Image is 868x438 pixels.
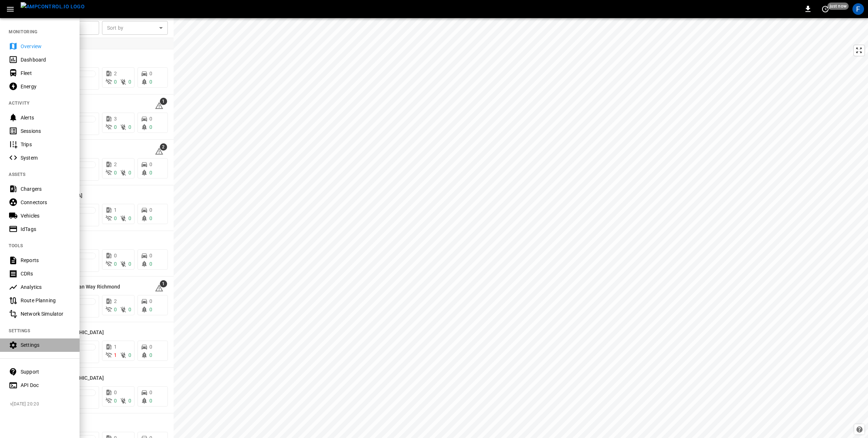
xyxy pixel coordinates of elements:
div: System [21,154,71,161]
div: Connectors [21,199,71,206]
div: Sessions [21,127,71,135]
div: Overview [21,43,71,50]
div: Support [21,368,71,375]
div: API Doc [21,382,71,389]
span: just now [827,3,849,10]
div: Dashboard [21,56,71,63]
div: Network Simulator [21,310,71,317]
div: Vehicles [21,212,71,219]
img: ampcontrol.io logo [21,2,85,11]
div: Reports [21,257,71,264]
div: IdTags [21,226,71,233]
div: Trips [21,141,71,148]
div: Energy [21,83,71,90]
div: Chargers [21,185,71,193]
div: Analytics [21,283,71,291]
span: v [DATE] 20:20 [10,401,74,408]
button: set refresh interval [820,3,831,15]
div: Alerts [21,114,71,121]
div: Route Planning [21,297,71,304]
div: Settings [21,341,71,349]
div: Fleet [21,70,71,77]
div: profile-icon [852,3,864,15]
div: CDRs [21,270,71,277]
